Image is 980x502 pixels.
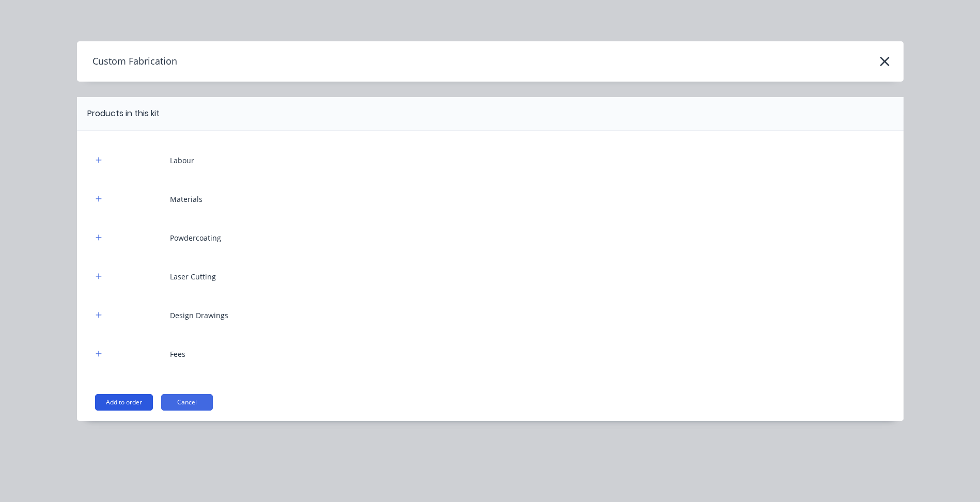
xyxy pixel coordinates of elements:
h4: Custom Fabrication [77,52,177,71]
div: Laser Cutting [170,271,216,282]
button: Cancel [161,394,213,411]
div: Labour [170,155,194,166]
div: Fees [170,349,185,359]
button: Add to order [95,394,153,411]
div: Powdercoating [170,232,221,243]
div: Products in this kit [87,107,160,120]
div: Materials [170,194,203,205]
div: Design Drawings [170,310,228,321]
